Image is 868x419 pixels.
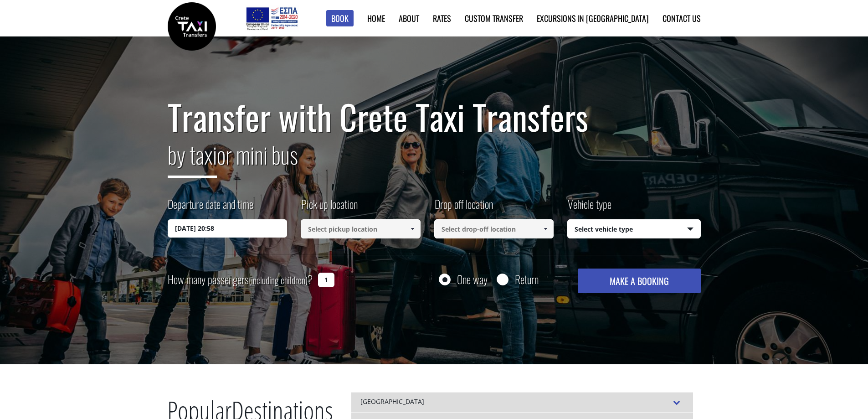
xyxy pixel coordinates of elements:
[168,98,701,136] h1: Transfer with Crete Taxi Transfers
[249,273,308,287] small: (including children)
[168,137,217,178] span: by taxi
[433,12,451,24] a: Rates
[465,12,523,24] a: Custom Transfer
[168,269,313,291] label: How many passengers ?
[168,2,216,51] img: Crete Taxi Transfers | Safe Taxi Transfer Services from to Heraklion Airport, Chania Airport, Ret...
[168,136,701,185] h2: or mini bus
[434,196,493,219] label: Drop off location
[663,12,701,24] a: Contact us
[434,219,554,238] input: Select drop-off location
[168,196,253,219] label: Departure date and time
[567,196,611,219] label: Vehicle type
[515,274,539,285] label: Return
[301,196,358,219] label: Pick up location
[457,274,488,285] label: One way
[538,219,553,238] a: Show All Items
[245,5,299,32] img: e-bannersEUERDF180X90.jpg
[568,220,700,239] span: Select vehicle type
[405,219,420,238] a: Show All Items
[367,12,385,24] a: Home
[351,392,693,412] div: [GEOGRAPHIC_DATA]
[326,10,354,27] a: Book
[537,12,649,24] a: Excursions in [GEOGRAPHIC_DATA]
[301,219,421,238] input: Select pickup location
[578,269,700,293] button: MAKE A BOOKING
[399,12,419,24] a: About
[168,21,216,30] a: Crete Taxi Transfers | Safe Taxi Transfer Services from to Heraklion Airport, Chania Airport, Ret...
